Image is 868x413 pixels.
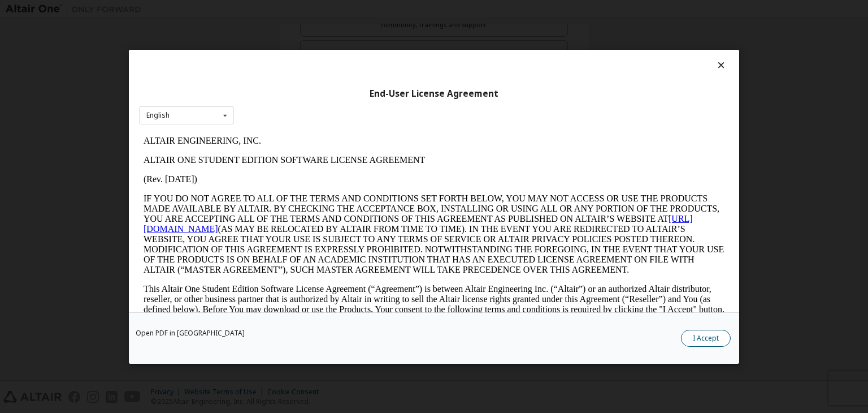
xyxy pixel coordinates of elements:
p: This Altair One Student Edition Software License Agreement (“Agreement”) is between Altair Engine... [5,153,585,193]
div: English [146,112,170,119]
p: (Rev. [DATE]) [5,43,585,53]
a: Open PDF in [GEOGRAPHIC_DATA] [136,330,245,337]
button: I Accept [681,330,731,347]
p: IF YOU DO NOT AGREE TO ALL OF THE TERMS AND CONDITIONS SET FORTH BELOW, YOU MAY NOT ACCESS OR USE... [5,62,585,144]
div: End-User License Agreement [139,88,729,99]
a: [URL][DOMAIN_NAME] [5,83,554,102]
p: ALTAIR ONE STUDENT EDITION SOFTWARE LICENSE AGREEMENT [5,24,585,34]
p: ALTAIR ENGINEERING, INC. [5,5,585,15]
